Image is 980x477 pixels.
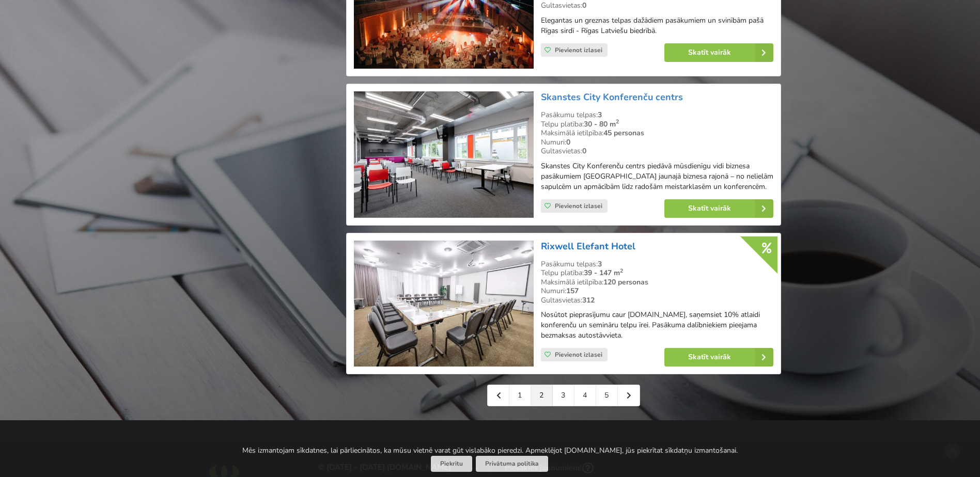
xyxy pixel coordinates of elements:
[620,267,623,275] sup: 2
[541,91,683,103] a: Skanstes City Konferenču centrs
[616,118,619,125] sup: 2
[541,240,635,252] a: Rixwell Elefant Hotel
[566,286,579,296] strong: 157
[431,456,472,472] button: Piekrītu
[664,348,773,367] a: Skatīt vairāk
[541,161,773,192] p: Skanstes City Konferenču centrs piedāvā mūsdienīgu vidi biznesa pasākumiem [GEOGRAPHIC_DATA] jaun...
[541,15,773,36] p: Elegantas un greznas telpas dažādiem pasākumiem un svinībām pašā Rīgas sirdī - Rīgas Latviešu bie...
[541,310,773,341] p: Nosūtot pieprasījumu caur [DOMAIN_NAME], saņemsiet 10% atlaidi konferenču un semināru telpu īrei....
[603,128,644,138] strong: 45 personas
[541,287,773,296] div: Numuri:
[582,146,586,156] strong: 0
[664,43,773,62] a: Skatīt vairāk
[603,277,648,287] strong: 120 personas
[584,119,619,129] strong: 30 - 80 m
[509,385,531,406] a: 1
[555,351,602,359] span: Pievienot izlasei
[555,46,602,54] span: Pievienot izlasei
[584,268,623,278] strong: 39 - 147 m
[596,385,618,406] a: 5
[354,241,533,367] img: Viesnīca | Rīga | Rixwell Elefant Hotel
[541,268,773,278] div: Telpu platība:
[541,278,773,287] div: Maksimālā ietilpība:
[541,296,773,305] div: Gultasvietas:
[582,295,595,305] strong: 312
[555,202,602,210] span: Pievienot izlasei
[541,120,773,129] div: Telpu platība:
[598,259,602,269] strong: 3
[531,385,553,406] a: 2
[541,129,773,138] div: Maksimālā ietilpība:
[664,199,773,218] a: Skatīt vairāk
[553,385,574,406] a: 3
[541,1,773,10] div: Gultasvietas:
[476,456,548,472] a: Privātuma politika
[354,91,533,218] img: Konferenču centrs | Rīga | Skanstes City Konferenču centrs
[541,110,773,120] div: Pasākumu telpas:
[541,260,773,269] div: Pasākumu telpas:
[541,138,773,147] div: Numuri:
[574,385,596,406] a: 4
[566,137,570,147] strong: 0
[582,1,586,10] strong: 0
[598,110,602,120] strong: 3
[541,147,773,156] div: Gultasvietas:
